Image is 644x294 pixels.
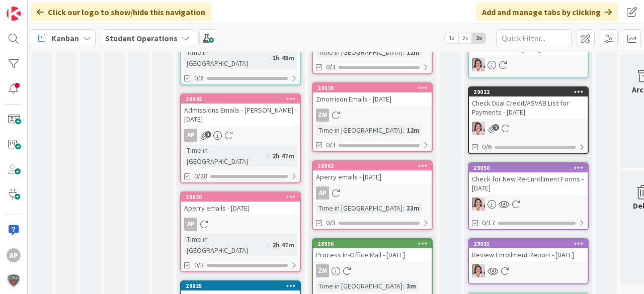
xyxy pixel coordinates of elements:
[326,140,336,150] span: 0/3
[482,142,492,152] span: 0/6
[472,58,485,71] img: EW
[472,198,485,211] img: EW
[476,3,618,21] div: Add and manage tabs by clicking
[184,145,268,167] div: Time in [GEOGRAPHIC_DATA]
[469,239,588,261] div: 29031Review Enrollment Report - [DATE]
[313,239,432,248] div: 28956
[404,47,422,58] div: 12m
[403,203,404,214] span: :
[316,264,329,277] div: ZM
[184,129,197,142] div: AP
[194,73,204,83] span: 0/8
[313,161,432,183] div: 28962Aperry emails - [DATE]
[316,280,403,291] div: Time in [GEOGRAPHIC_DATA]
[482,218,495,228] span: 0/17
[316,125,403,136] div: Time in [GEOGRAPHIC_DATA]
[469,198,588,211] div: EW
[472,264,485,277] img: EW
[473,88,588,95] div: 29022
[186,193,300,201] div: 29030
[181,94,300,104] div: 29042
[270,52,297,63] div: 1h 48m
[313,109,432,122] div: ZM
[403,125,404,136] span: :
[458,33,472,43] span: 2x
[469,58,588,71] div: EW
[404,203,422,214] div: 33m
[181,281,300,290] div: 29025
[445,33,458,43] span: 1x
[469,96,588,119] div: Check Dual Credit/ASVAB List for Payments - [DATE]
[496,29,572,47] input: Quick Filter...
[7,7,21,21] img: Visit kanbanzone.com
[181,218,300,231] div: AP
[194,260,204,270] span: 0/3
[105,33,178,43] b: Student Operations
[186,95,300,103] div: 29042
[473,240,588,247] div: 29031
[181,129,300,142] div: AP
[469,163,588,194] div: 29050Check for New Re-Enrollment Forms - [DATE]
[469,239,588,248] div: 29031
[313,264,432,277] div: ZM
[184,218,197,231] div: AP
[316,203,403,214] div: Time in [GEOGRAPHIC_DATA]
[473,164,588,171] div: 29050
[316,47,403,58] div: Time in [GEOGRAPHIC_DATA]
[7,248,21,262] div: AP
[313,83,432,92] div: 29038
[184,234,268,256] div: Time in [GEOGRAPHIC_DATA]
[493,124,499,131] span: 1
[316,186,329,200] div: AP
[268,239,270,250] span: :
[268,150,270,161] span: :
[31,3,211,21] div: Click our logo to show/hide this navigation
[313,170,432,183] div: Aperry emails - [DATE]
[403,280,404,291] span: :
[181,192,300,215] div: 29030Aperry emails - [DATE]
[270,150,297,161] div: 2h 47m
[469,172,588,194] div: Check for New Re-Enrollment Forms - [DATE]
[317,162,432,169] div: 28962
[313,186,432,200] div: AP
[181,202,300,215] div: Aperry emails - [DATE]
[469,163,588,172] div: 29050
[326,218,336,228] span: 0/3
[404,280,419,291] div: 3m
[469,264,588,277] div: EW
[181,192,300,202] div: 29030
[205,131,211,138] span: 1
[472,122,485,135] img: EW
[7,273,21,287] img: avatar
[404,125,422,136] div: 12m
[316,109,329,122] div: ZM
[469,122,588,135] div: EW
[317,240,432,247] div: 28956
[268,52,270,63] span: :
[313,239,432,261] div: 28956Process In-Office Mail - [DATE]
[469,87,588,119] div: 29022Check Dual Credit/ASVAB List for Payments - [DATE]
[326,62,336,72] span: 0/3
[313,161,432,170] div: 28962
[184,47,268,69] div: Time in [GEOGRAPHIC_DATA]
[51,32,79,44] span: Kanban
[186,282,300,289] div: 29025
[181,104,300,126] div: Admissions Emails - [PERSON_NAME] - [DATE]
[403,47,404,58] span: :
[469,87,588,96] div: 29022
[317,84,432,91] div: 29038
[194,171,207,181] span: 0/28
[313,92,432,106] div: Zmorrison Emails - [DATE]
[181,94,300,126] div: 29042Admissions Emails - [PERSON_NAME] - [DATE]
[469,248,588,261] div: Review Enrollment Report - [DATE]
[270,239,297,250] div: 2h 47m
[313,248,432,261] div: Process In-Office Mail - [DATE]
[472,33,486,43] span: 3x
[313,83,432,106] div: 29038Zmorrison Emails - [DATE]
